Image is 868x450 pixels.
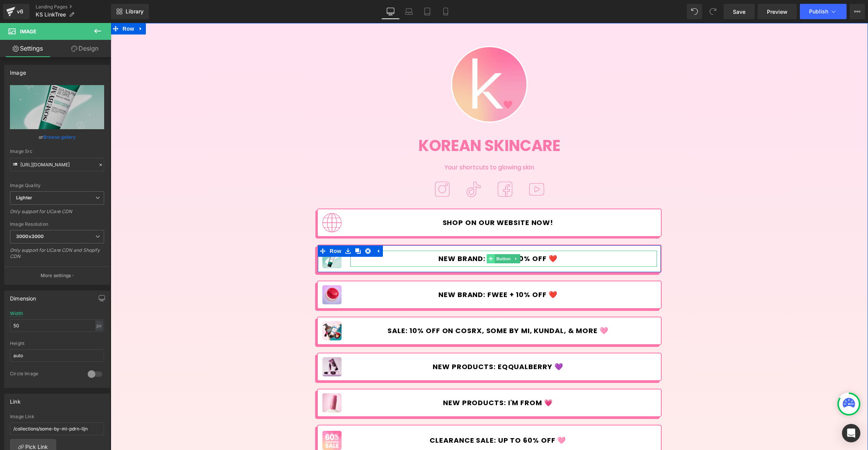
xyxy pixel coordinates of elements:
div: Link [10,394,21,405]
a: Shop on our website now! [240,192,546,208]
img: PDRN line [212,226,231,245]
button: Redo [705,4,721,19]
div: Image Resolution [10,222,104,227]
span: Library [126,8,144,15]
img: Clearance Sale [212,408,231,427]
a: Landing Pages [36,4,111,10]
div: or [10,133,104,141]
a: Remove Row [252,222,262,234]
a: CLEARANCE SALE: UP TO 60% OFF 🩷 [240,409,546,425]
p: More settings [41,272,71,279]
span: KS LinkTree [36,11,66,18]
input: https://your-shop.myshopify.com [10,422,104,435]
a: Mobile [436,4,455,19]
span: NEW PRODUCTS: I'M FROM 💗 [332,376,442,384]
span: NEW PRODUCTS: EQQUALBERRY 💜 [322,340,452,348]
div: Width [10,311,23,316]
p: Your shortcuts to glowing skin [206,140,551,149]
div: Height [10,341,104,346]
a: Expand / Collapse [262,222,272,234]
a: NEW PRODUCTS: I'M FROM 💗 [240,372,546,388]
div: px [95,320,103,331]
div: Image Quality [10,183,104,188]
a: Save row [232,222,242,234]
a: Expand / Collapse [402,231,410,240]
a: Desktop [381,4,400,19]
button: More [850,4,865,19]
b: Lighter [16,195,32,200]
a: NEW PRODUCTS: EQQUALBERRY 💜 [240,336,546,352]
span: SALE: 10% OFF ON COSRX, SOME BY MI, KUNDAL, & more 🩷 [277,304,498,312]
img: Anua [212,334,231,353]
a: Design [57,40,113,57]
a: NEW BRAND: FWEE + 10% OFF ❤️ [240,264,546,280]
span: Preview [767,8,788,16]
span: Row [217,222,232,234]
a: SALE: 10% OFF ON COSRX, SOME BY MI, KUNDAL, & more 🩷 [240,300,546,316]
a: Tablet [418,4,436,19]
span: Button [384,231,402,240]
div: Image Link [10,414,104,419]
div: Image Src [10,149,104,154]
div: Image [10,65,26,76]
a: Clone Row [242,222,252,234]
span: CLEARANCE SALE: UP TO 60% OFF 🩷 [319,413,455,422]
span: Image [20,28,36,34]
a: Browse gallery [43,130,76,144]
button: Undo [687,4,702,19]
span: NEW BRAND: FWEE + 10% OFF ❤️ [328,232,446,240]
a: New Library [111,4,149,19]
div: Only support for UCare CDN and Shopify CDN [10,247,104,264]
button: More settings [5,266,110,284]
button: Publish [800,4,847,19]
input: Link [10,158,104,171]
div: Only support for UCare CDN [10,209,104,220]
img: Back to School [212,262,231,281]
img: Back to School [212,298,231,317]
div: Open Intercom Messenger [842,424,860,442]
h1: Korean Skincare [199,111,559,134]
span: NEW BRAND: FWEE + 10% OFF ❤️ [328,268,446,276]
span: Publish [809,8,828,15]
img: Anua [212,370,231,389]
input: auto [10,319,104,332]
input: auto [10,349,104,362]
div: Circle Image [10,371,80,379]
a: v6 [3,4,29,19]
a: Laptop [400,4,418,19]
div: v6 [15,7,25,16]
div: Dimension [10,291,36,302]
img: Pink planet icon [212,190,231,209]
b: 3000x3000 [16,233,44,239]
img: Black K logo of Korean Skincare with a pink heart on a pink to yellow gradient [340,23,417,100]
a: Preview [758,4,797,19]
span: Save [733,8,745,16]
span: Shop on our website now! [332,195,443,204]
